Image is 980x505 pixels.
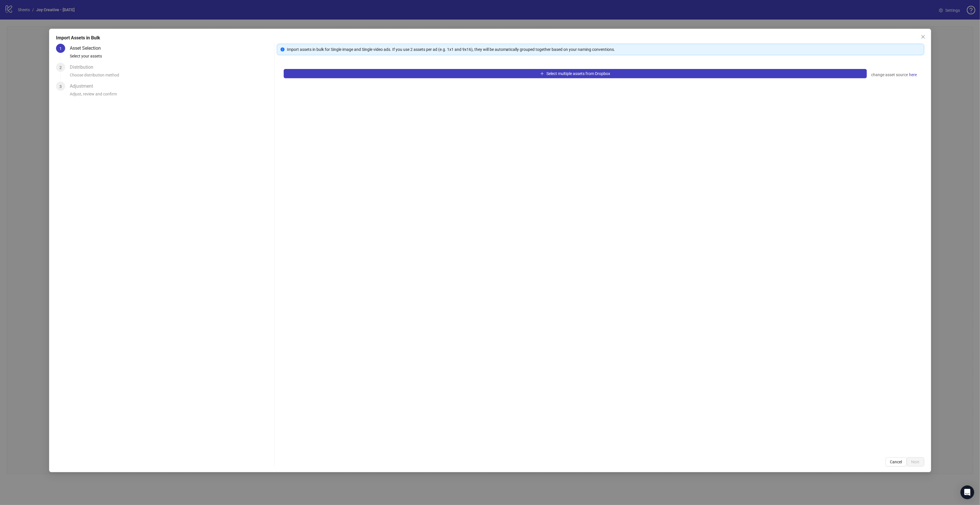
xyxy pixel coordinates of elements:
[59,65,62,70] span: 2
[280,47,284,51] span: info-circle
[287,46,920,53] div: Import assets in bulk for Single image and Single video ads. If you use 2 assets per ad (e.g. 1x1...
[960,485,974,499] div: Open Intercom Messenger
[906,457,924,466] button: Next
[70,82,98,91] div: Adjustment
[70,91,272,101] div: Adjust, review and confirm
[70,72,272,82] div: Choose distribution method
[921,34,925,39] span: close
[885,457,906,466] button: Cancel
[546,71,610,76] span: Select multiple assets from Dropbox
[56,34,924,41] div: Import Assets in Bulk
[70,63,98,72] div: Distribution
[70,53,272,63] div: Select your assets
[59,46,62,51] span: 1
[59,84,62,89] span: 3
[890,460,902,464] span: Cancel
[871,71,917,78] div: change asset source
[540,72,544,76] span: plus
[918,32,927,41] button: Close
[283,69,867,78] button: Select multiple assets from Dropbox
[909,72,917,78] span: here
[70,44,105,53] div: Asset Selection
[909,71,917,78] a: here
